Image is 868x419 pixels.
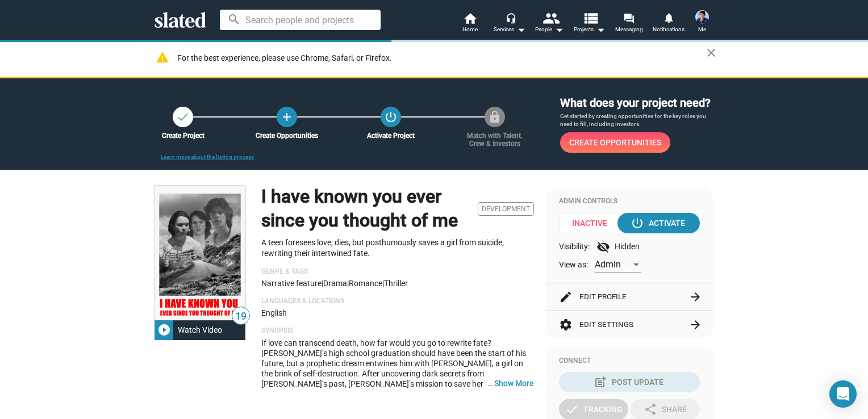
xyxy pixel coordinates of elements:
mat-icon: view_list [582,10,599,26]
mat-icon: arrow_forward [688,290,702,304]
button: Services [490,11,529,36]
button: Projects [569,11,609,36]
span: Romance [349,279,382,288]
div: Activate Project [353,132,428,140]
span: Projects [574,23,605,36]
mat-icon: people [542,10,559,26]
span: Create Opportunities [569,132,661,153]
div: Post Update [596,372,663,392]
h3: What does your project need? [560,95,713,111]
mat-icon: arrow_forward [688,318,702,332]
mat-icon: post_add [594,375,607,389]
mat-icon: power_settings_new [384,110,398,124]
button: Post Update [559,372,700,392]
button: Activate Project [381,107,401,127]
mat-icon: play_circle_filled [157,323,171,337]
span: | [382,279,384,288]
p: Synopsis [261,326,534,336]
span: Inactive [559,213,628,233]
img: I have known you ever since you thought of me [155,186,245,320]
p: Genre & Tags [261,267,534,276]
a: Messaging [609,11,649,36]
mat-icon: arrow_drop_down [552,23,566,36]
span: English [261,308,287,317]
mat-icon: forum [623,12,634,23]
h1: I have known you ever since you thought of me [261,185,473,233]
div: Create Project [145,132,220,140]
mat-icon: close [704,46,718,60]
mat-icon: check [565,403,579,416]
p: Get started by creating opportunities for the key roles you need to fill, including investors. [560,112,713,128]
div: Watch Video [173,320,227,340]
div: Admin Controls [559,197,700,206]
img: Yoshi Tatsumi [695,10,709,24]
span: Narrative feature [261,279,322,288]
a: Home [450,11,490,36]
p: Languages & Locations [261,297,534,306]
span: Drama [323,279,347,288]
a: Notifications [649,11,688,36]
mat-icon: notifications [663,12,674,23]
span: | [322,279,323,288]
button: Edit Settings [559,311,700,338]
div: Services [494,23,525,36]
span: 19 [232,309,249,324]
span: Development [478,202,534,216]
span: | [347,279,349,288]
button: Yoshi TatsumiMe [688,8,716,37]
span: Admin [595,259,621,270]
span: Messaging [615,23,643,36]
div: Open Intercom Messenger [829,380,857,408]
div: People [535,23,564,36]
span: Thriller [384,279,408,288]
button: Watch Video [155,320,245,340]
mat-icon: add [280,110,294,124]
mat-icon: headset_mic [506,12,516,23]
mat-icon: share [644,403,657,416]
mat-icon: visibility_off [596,240,610,254]
button: Activate [617,213,700,233]
div: Create Opportunities [249,132,324,140]
mat-icon: warning [156,51,169,64]
p: A teen foresees love, dies, but posthumously saves a girl from suicide, rewriting their intertwin... [261,237,534,258]
mat-icon: check [176,110,190,124]
div: For the best experience, please use Chrome, Safari, or Firefox. [177,51,707,66]
input: Search people and projects [220,10,381,30]
span: … [482,378,494,388]
span: View as: [559,259,588,270]
button: People [529,11,569,36]
span: Me [698,23,706,36]
mat-icon: arrow_drop_down [514,23,528,36]
mat-icon: settings [559,318,573,332]
button: Edit Profile [559,283,700,311]
mat-icon: arrow_drop_down [594,23,607,36]
div: Visibility: Hidden [559,240,700,254]
span: Notifications [653,23,685,36]
span: Home [462,23,478,36]
div: Activate [633,213,685,233]
mat-icon: home [463,11,477,25]
mat-icon: edit [559,290,573,304]
mat-icon: power_settings_new [631,216,644,230]
div: Connect [559,357,700,366]
a: Learn more about the listing process [161,154,254,160]
a: Create Opportunities [277,107,297,127]
button: …Show More [494,378,534,388]
a: Create Opportunities [560,132,670,153]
